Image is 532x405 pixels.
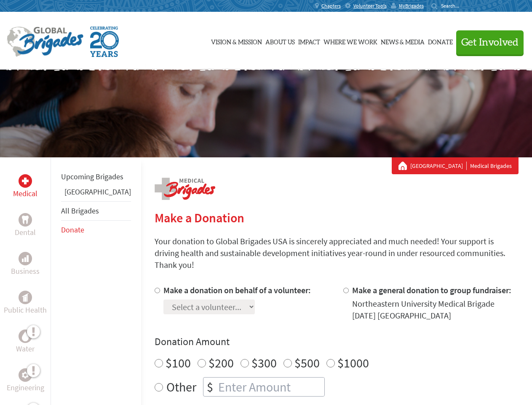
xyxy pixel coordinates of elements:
li: All Brigades [61,201,131,221]
img: logo-medical.png [155,178,215,200]
a: Public HealthPublic Health [4,291,47,316]
p: Public Health [4,304,47,316]
a: BusinessBusiness [11,252,40,277]
h2: Make a Donation [155,210,519,225]
li: Upcoming Brigades [61,167,131,186]
div: Northeastern University Medical Brigade [DATE] [GEOGRAPHIC_DATA] [352,298,519,321]
a: Vision & Mission [211,20,262,62]
a: Impact [298,20,320,62]
img: Global Brigades Logo [7,27,83,57]
a: EngineeringEngineering [7,368,44,394]
input: Search... [441,3,465,9]
img: Business [22,255,29,262]
label: $1000 [337,355,369,371]
label: Make a donation on behalf of a volunteer: [163,285,311,295]
li: Panama [61,186,131,201]
div: Medical Brigades [398,162,512,170]
div: $ [203,378,217,396]
input: Enter Amount [217,378,324,396]
label: Make a general donation to group fundraiser: [352,285,511,295]
span: Volunteer Tools [353,3,387,9]
li: Donate [61,221,131,239]
a: WaterWater [16,329,35,355]
div: Water [19,329,32,343]
div: Public Health [19,291,32,304]
a: All Brigades [61,206,99,216]
a: MedicalMedical [13,174,37,200]
a: About Us [265,20,295,62]
span: Chapters [321,3,341,9]
p: Business [11,265,40,277]
div: Business [19,252,32,265]
h4: Donation Amount [155,335,519,348]
img: Global Brigades Celebrating 20 Years [90,27,119,57]
img: Medical [22,178,29,184]
img: Engineering [22,372,29,378]
a: [GEOGRAPHIC_DATA] [410,162,467,170]
a: [GEOGRAPHIC_DATA] [64,187,131,197]
label: $500 [294,355,320,371]
p: Engineering [7,382,44,394]
img: Public Health [22,293,29,302]
span: Get Involved [461,38,519,48]
label: Other [166,377,196,397]
p: Dental [15,227,36,238]
a: DentalDental [15,213,36,238]
a: Where We Work [323,20,377,62]
p: Medical [13,188,37,200]
label: $200 [209,355,234,371]
p: Water [16,343,35,355]
img: Dental [22,216,29,224]
a: Upcoming Brigades [61,172,123,181]
div: Dental [19,213,32,227]
a: News & Media [381,20,425,62]
p: Your donation to Global Brigades USA is sincerely appreciated and much needed! Your support is dr... [155,235,519,271]
label: $300 [251,355,277,371]
a: Donate [428,20,453,62]
div: Medical [19,174,32,188]
button: Get Involved [456,30,524,54]
div: Engineering [19,368,32,382]
img: Water [22,331,29,341]
span: MyBrigades [399,3,424,9]
a: Donate [61,225,84,235]
label: $100 [166,355,191,371]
